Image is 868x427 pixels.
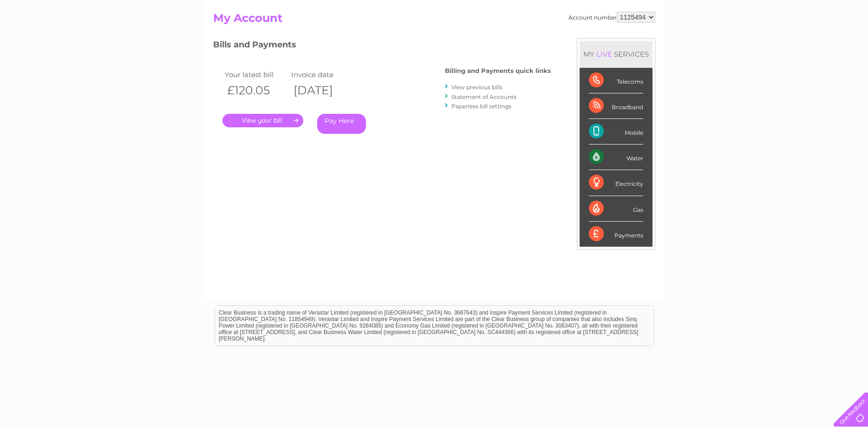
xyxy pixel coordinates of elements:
a: View previous bills [451,84,503,91]
a: Energy [728,39,748,46]
th: £120.05 [222,81,289,100]
div: MY SERVICES [580,41,653,67]
div: Gas [589,196,643,222]
a: Contact [806,39,829,46]
div: Payments [589,222,643,247]
div: Water [589,145,643,170]
td: Your latest bill [222,68,289,81]
a: 0333 014 3131 [693,5,757,16]
a: Log out [837,39,859,46]
div: Mobile [589,119,643,145]
td: Invoice date [289,68,356,81]
div: Telecoms [589,68,643,93]
h3: Bills and Payments [213,38,551,54]
a: Paperless bill settings [451,103,511,110]
div: Account number [568,12,655,23]
div: Clear Business is a trading name of Verastar Limited (registered in [GEOGRAPHIC_DATA] No. 3667643... [215,5,654,45]
a: Pay Here [317,114,366,134]
a: . [222,114,303,127]
a: Blog [787,39,801,46]
h4: Billing and Payments quick links [445,67,551,74]
a: Telecoms [754,39,782,46]
div: Electricity [589,170,643,196]
th: [DATE] [289,81,356,100]
div: LIVE [594,50,614,59]
a: Statement of Accounts [451,93,516,100]
div: Broadband [589,93,643,119]
img: logo.png [30,24,78,53]
h2: My Account [213,12,655,29]
a: Water [705,39,722,46]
